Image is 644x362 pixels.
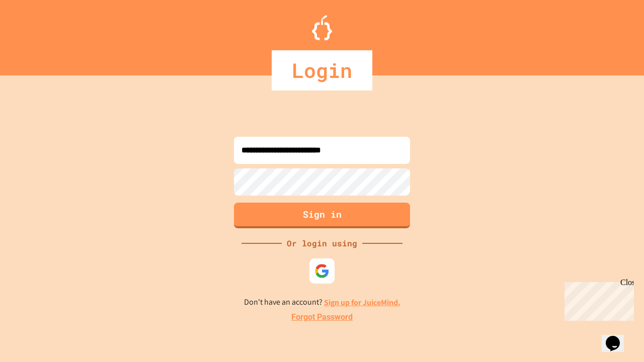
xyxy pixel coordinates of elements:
img: Logo.svg [312,15,332,40]
iframe: chat widget [602,322,634,352]
div: Login [272,50,372,90]
a: Sign up for JuiceMind. [324,297,400,308]
img: google-icon.svg [314,263,330,279]
div: Chat with us now!Close [4,4,69,64]
div: Or login using [282,237,362,249]
button: Sign in [234,203,410,228]
iframe: chat widget [560,278,634,321]
p: Don't have an account? [244,296,400,309]
a: Forgot Password [291,311,353,323]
